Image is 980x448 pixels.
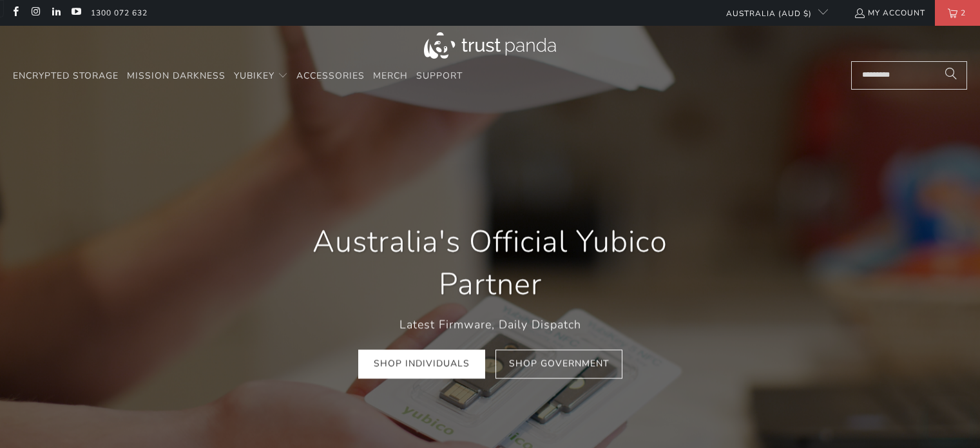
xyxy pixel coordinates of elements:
[373,61,408,92] a: Merch
[416,70,463,82] span: Support
[296,70,365,82] span: Accessories
[373,70,408,82] span: Merch
[851,61,967,90] input: Search...
[234,70,274,82] span: YubiKey
[234,61,288,92] summary: YubiKey
[935,61,967,90] button: Search
[416,61,463,92] a: Support
[854,6,925,20] a: My Account
[296,61,365,92] a: Accessories
[424,32,556,59] img: Trust Panda Australia
[50,8,61,18] a: Trust Panda Australia on LinkedIn
[10,8,21,18] a: Trust Panda Australia on Facebook
[13,70,119,82] span: Encrypted Storage
[358,350,485,379] a: Shop Individuals
[127,61,226,92] a: Mission Darkness
[70,8,81,18] a: Trust Panda Australia on YouTube
[13,61,463,92] nav: Translation missing: en.navigation.header.main_nav
[495,350,622,379] a: Shop Government
[928,396,970,438] iframe: 启动消息传送窗口的按钮
[127,70,226,82] span: Mission Darkness
[30,8,41,18] a: Trust Panda Australia on Instagram
[278,220,703,306] h1: Australia's Official Yubico Partner
[91,6,148,20] a: 1300 072 632
[278,315,703,334] p: Latest Firmware, Daily Dispatch
[13,61,119,92] a: Encrypted Storage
